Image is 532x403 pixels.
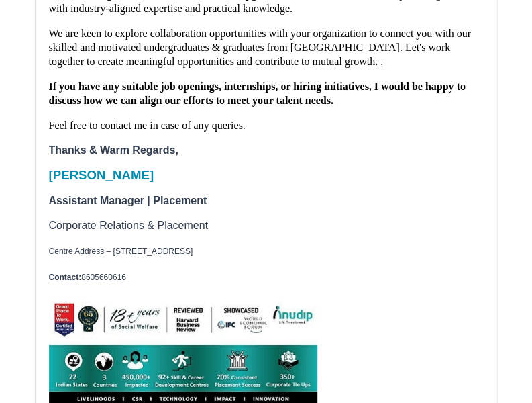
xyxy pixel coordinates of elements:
[49,273,82,282] span: Contact:
[49,168,154,182] b: [PERSON_NAME]
[49,144,178,156] span: Thanks & Warm Regards,
[49,81,466,106] span: If you have any suitable job openings, internships, or hiring initiatives, I would be happy to di...
[465,339,532,403] iframe: Chat Widget
[49,220,208,231] font: Corporate Relations & Placement
[49,195,207,206] b: Assistant Manager | Placement
[81,273,126,282] span: 8605660616
[49,28,471,67] span: We are keen to explore collaboration opportunities with your organization to connect you with our...
[49,120,246,131] span: Feel free to contact me in case of any queries.
[49,247,193,256] span: Centre Address – [STREET_ADDRESS]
